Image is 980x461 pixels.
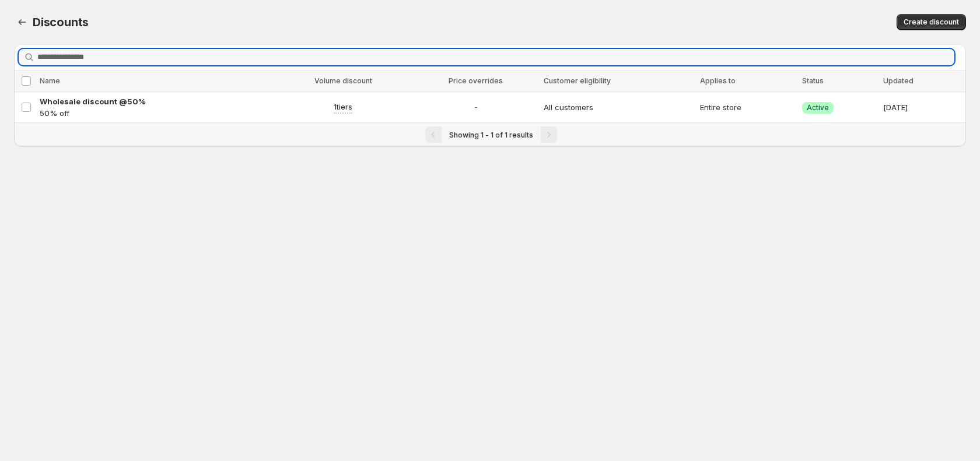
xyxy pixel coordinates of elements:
[14,14,30,30] button: Back to dashboard
[807,103,829,112] span: Active
[700,76,736,85] span: Applies to
[449,131,533,139] span: Showing 1 - 1 of 1 results
[40,96,271,107] a: Wholesale discount @50%
[904,17,959,27] span: Create discount
[883,76,914,85] span: Updated
[544,76,611,85] span: Customer eligibility
[696,92,799,123] td: Entire store
[314,76,372,85] span: Volume discount
[33,15,89,29] span: Discounts
[40,76,60,85] span: Name
[14,122,966,146] nav: Pagination
[880,92,966,123] td: [DATE]
[415,101,537,113] span: -
[897,14,966,30] button: Create discount
[334,101,352,112] span: 1 tiers
[540,92,696,123] td: All customers
[802,76,824,85] span: Status
[449,76,503,85] span: Price overrides
[40,107,271,119] p: 50% off
[40,97,146,106] span: Wholesale discount @50%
